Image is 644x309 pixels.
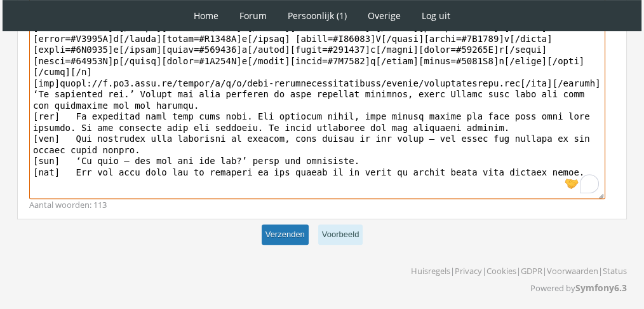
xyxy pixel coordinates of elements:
p: | | | | | [411,261,627,277]
button: Verzenden [262,224,309,245]
div: Aantal woorden: 113 [29,199,615,211]
button: Voorbeeld [318,224,363,245]
a: GDPR [521,265,542,277]
a: Voorwaarden [547,265,598,277]
strong: 6.3 [614,282,627,294]
a: Symfony6.3 [575,282,627,294]
a: Privacy [455,265,482,277]
p: Powered by [411,277,627,299]
a: Huisregels [411,265,450,277]
a: Cookies [486,265,516,277]
a: Status [603,265,627,277]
